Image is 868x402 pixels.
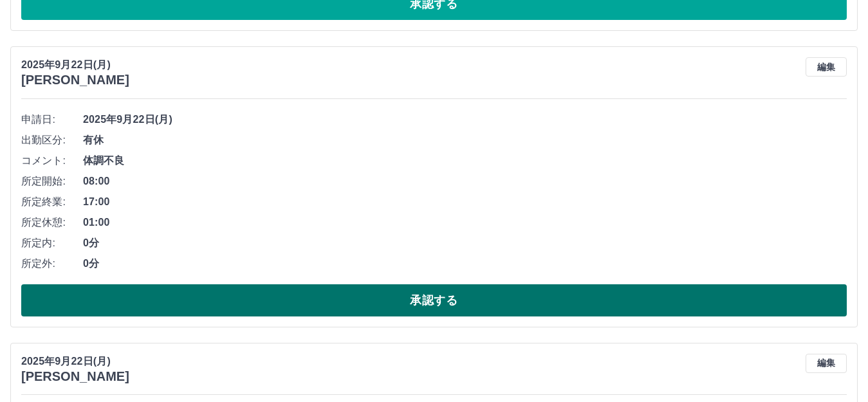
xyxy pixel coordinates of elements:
button: 編集 [806,354,847,373]
span: 08:00 [83,174,847,189]
button: 編集 [806,57,847,77]
span: 0分 [83,256,847,271]
h3: [PERSON_NAME] [21,369,129,384]
span: 有休 [83,132,847,148]
span: 申請日: [21,112,83,127]
span: 所定開始: [21,174,83,189]
span: 所定休憩: [21,215,83,230]
p: 2025年9月22日(月) [21,57,129,73]
h3: [PERSON_NAME] [21,73,129,87]
span: 0分 [83,235,847,251]
span: 01:00 [83,215,847,230]
span: 17:00 [83,194,847,210]
span: 出勤区分: [21,132,83,148]
span: 所定終業: [21,194,83,210]
span: コメント: [21,153,83,169]
span: 所定内: [21,235,83,251]
span: 2025年9月22日(月) [83,112,847,127]
span: 体調不良 [83,153,847,169]
button: 承認する [21,284,847,316]
p: 2025年9月22日(月) [21,354,129,369]
span: 所定外: [21,256,83,271]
